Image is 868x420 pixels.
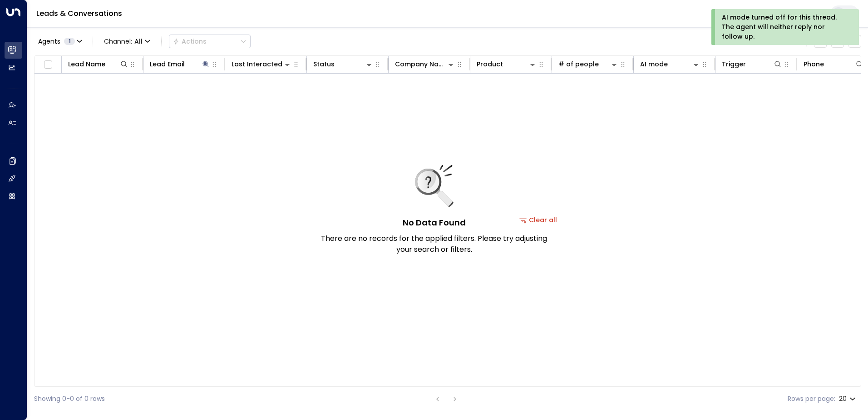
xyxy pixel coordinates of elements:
button: Agents1 [34,35,85,48]
span: Toggle select all [42,59,54,70]
div: Company Name [395,59,446,70]
div: Showing 0-0 of 0 rows [34,394,105,404]
p: There are no records for the applied filters. Please try adjusting your search or filters. [321,233,547,255]
span: Agents [38,38,60,45]
div: Last Interacted [232,59,292,70]
div: Actions [173,37,207,45]
h5: No Data Found [403,216,466,229]
div: Lead Email [150,59,210,70]
div: Lead Name [68,59,128,70]
div: Last Interacted [232,59,282,70]
div: AI mode [640,59,668,70]
span: Channel: [100,35,154,48]
span: 1 [64,38,75,45]
div: Product [477,59,537,70]
div: Trigger [722,59,746,70]
div: Phone [804,59,824,70]
div: Status [313,59,374,70]
div: Lead Name [68,59,105,70]
button: Actions [169,35,251,48]
div: AI mode turned off for this thread. The agent will neither reply nor follow up. [722,13,847,41]
div: # of people [558,59,599,70]
div: Company Name [395,59,455,70]
div: Status [313,59,335,70]
button: Channel:All [100,35,154,48]
label: Rows per page: [788,394,835,404]
div: Lead Email [150,59,185,70]
div: AI mode [640,59,700,70]
div: Phone [804,59,864,70]
div: Product [477,59,503,70]
a: Leads & Conversations [36,8,122,19]
div: Button group with a nested menu [169,35,251,48]
span: All [134,38,143,45]
div: # of people [558,59,619,70]
div: 20 [839,392,858,405]
div: Trigger [722,59,782,70]
nav: pagination navigation [432,393,461,405]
